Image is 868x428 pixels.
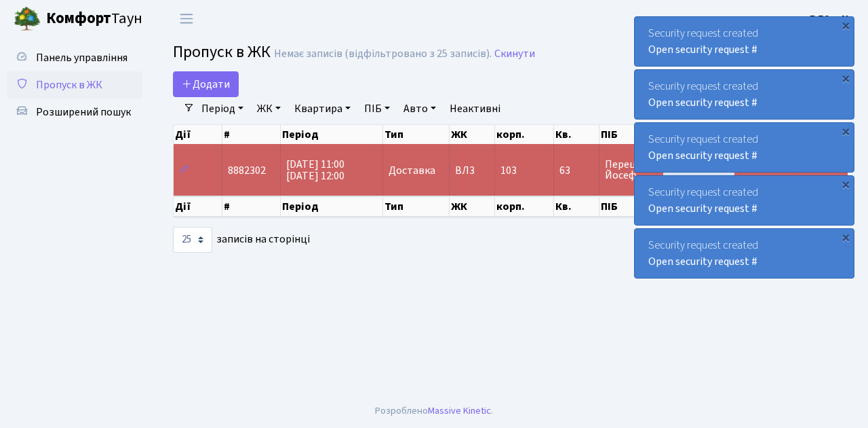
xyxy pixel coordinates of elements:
th: ПІБ [599,196,658,217]
div: × [839,230,852,244]
th: Період [281,125,383,144]
th: Дії [174,196,222,217]
div: Security request created [635,229,854,278]
a: ПІБ [359,97,395,120]
span: 8882302 [228,163,266,178]
div: Розроблено . [375,404,493,418]
div: Security request created [635,70,854,119]
a: Open security request # [648,201,757,216]
th: ПІБ [599,125,658,144]
select: записів на сторінці [173,227,212,253]
span: Таун [46,7,142,31]
th: ЖК [450,196,495,217]
b: ВЛ2 -. К. [810,12,852,26]
span: Перец Йосеф [605,159,652,181]
a: Massive Kinetic [428,404,491,418]
div: × [839,71,852,85]
div: Security request created [635,176,854,225]
div: Security request created [635,123,854,172]
a: Авто [398,97,441,120]
label: записів на сторінці [173,227,310,253]
a: Скинути [494,48,535,60]
th: Дії [174,125,222,144]
th: Кв. [554,125,599,144]
th: Тип [383,196,449,217]
span: [DATE] 11:00 [DATE] 12:00 [286,157,344,183]
span: 103 [500,163,517,178]
img: logo.png [14,5,41,33]
span: 63 [559,165,593,176]
a: Open security request # [648,254,757,269]
b: Комфорт [46,7,111,29]
a: Open security request # [648,148,757,163]
a: Період [196,97,249,120]
div: Security request created [635,17,854,66]
span: Панель управління [36,50,127,65]
div: × [839,18,852,32]
a: Квартира [289,97,356,120]
a: ЖК [252,97,286,120]
a: Додати [173,71,239,97]
th: корп. [495,125,554,144]
span: ВЛ3 [455,165,489,176]
th: ЖК [450,125,495,144]
span: Пропуск в ЖК [173,40,271,64]
th: Кв. [554,196,599,217]
a: Open security request # [648,42,757,57]
span: Доставка [389,165,435,176]
a: Розширений пошук [7,99,142,126]
a: Панель управління [7,44,142,71]
th: # [222,196,281,217]
a: ВЛ2 -. К. [810,11,852,27]
a: Open security request # [648,95,757,110]
a: Пропуск в ЖК [7,71,142,99]
span: Розширений пошук [36,105,131,120]
div: × [839,177,852,191]
button: Переключити навігацію [170,7,203,30]
span: Пропуск в ЖК [36,77,102,92]
th: корп. [495,196,554,217]
th: Тип [383,125,449,144]
th: # [222,125,281,144]
div: × [839,124,852,138]
div: Немає записів (відфільтровано з 25 записів). [274,48,492,60]
a: Неактивні [444,97,506,120]
th: Період [281,196,383,217]
span: Додати [182,77,230,92]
